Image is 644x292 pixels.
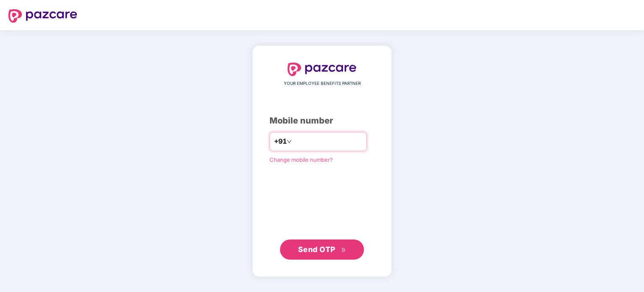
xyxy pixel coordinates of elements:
[341,247,346,253] span: double-right
[287,139,292,144] span: down
[8,9,77,23] img: logo
[284,80,361,87] span: YOUR EMPLOYEE BENEFITS PARTNER
[288,63,356,76] img: logo
[274,136,287,147] span: +91
[270,156,333,163] a: Change mobile number?
[298,245,335,254] span: Send OTP
[270,114,374,127] div: Mobile number
[280,239,364,260] button: Send OTPdouble-right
